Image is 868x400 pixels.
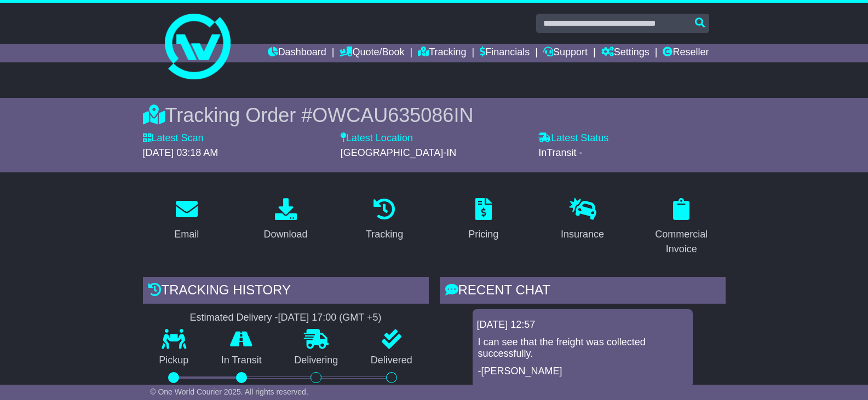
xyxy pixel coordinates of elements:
[268,44,326,62] a: Dashboard
[143,312,429,324] div: Estimated Delivery -
[645,227,718,257] div: Commercial Invoice
[478,366,687,378] p: -[PERSON_NAME]
[278,312,382,324] div: [DATE] 17:00 (GMT +5)
[263,227,307,242] div: Download
[150,387,308,396] span: © One World Courier 2025. All rights reserved.
[143,132,204,144] label: Latest Scan
[359,194,410,246] a: Tracking
[418,44,466,62] a: Tracking
[477,319,688,331] div: [DATE] 12:57
[637,194,726,260] a: Commercial Invoice
[543,44,588,62] a: Support
[143,277,429,306] div: Tracking history
[366,227,403,242] div: Tracking
[440,277,726,306] div: RECENT CHAT
[663,44,709,62] a: Reseller
[538,132,608,144] label: Latest Status
[354,355,429,367] p: Delivered
[478,337,687,360] p: I can see that the freight was collected successfully.
[312,104,473,126] span: OWCAU635086IN
[468,227,498,242] div: Pricing
[205,355,278,367] p: In Transit
[143,355,205,367] p: Pickup
[167,194,206,246] a: Email
[278,355,355,367] p: Delivering
[561,227,604,242] div: Insurance
[480,44,530,62] a: Financials
[554,194,611,246] a: Insurance
[340,44,404,62] a: Quote/Book
[143,103,726,127] div: Tracking Order #
[143,147,219,158] span: [DATE] 03:18 AM
[174,227,199,242] div: Email
[538,147,582,158] span: InTransit -
[601,44,649,62] a: Settings
[256,194,314,246] a: Download
[341,132,413,144] label: Latest Location
[461,194,505,246] a: Pricing
[341,147,456,158] span: [GEOGRAPHIC_DATA]-IN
